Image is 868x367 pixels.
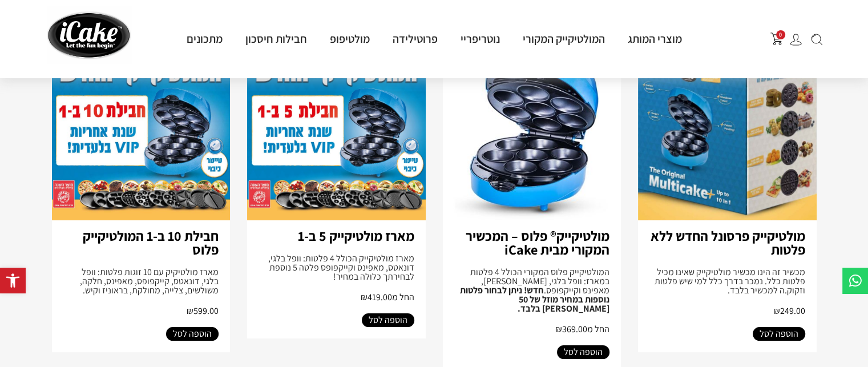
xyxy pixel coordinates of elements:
a: מולטיקייק® פלוס – המכשיר המקורי מבית iCake [466,227,609,259]
span: ₪ [187,305,193,317]
span: 599.00 [187,305,219,317]
span: הוספה לסל [760,327,798,341]
a: פרוטילידה [381,31,449,46]
div: מארז מולטיקיק עם 10 זוגות פלטות: וופל בלגי, דונאטס, קייקפופס, מאפינס, חלקה, משולשים, צלייה, מחולק... [63,268,219,295]
button: פתח עגלת קניות צדדית [770,33,783,45]
a: הוספה לסל [557,345,609,359]
div: מארז מולטיקייק הכולל 4 פלטות: וופל בלגי, דונאטס, מאפינס וקייקפופס פלטה 5 נוספת לבחירתך כלולה במחיר! [259,254,414,281]
h2: החל מ [454,325,610,334]
span: ₪ [773,305,780,317]
strong: חדש! ניתן לבחור פלטות נוספות במחיר מוזל של 50 [PERSON_NAME] בלבד. [460,284,609,314]
div: המולטיקייק פלוס המקורי הכולל 4 פלטות במארז: וופל בלגי, [PERSON_NAME], מאפינס וקייקפופס. [454,268,610,313]
a: מארז מולטיקייק 5 ב-1 [298,227,414,245]
a: מתכונים [175,31,234,46]
a: מולטיקייק פרסונל החדש ללא פלטות [651,227,805,259]
h2: החל מ [259,293,414,302]
a: חבילת 10 ב-1 המולטיקייק פלוס [83,227,219,259]
span: 0 [776,30,785,39]
span: ₪ [555,323,562,335]
a: מולטיפופ [318,31,381,46]
a: הוספה לסל [362,313,414,327]
span: ₪ [361,291,368,303]
span: 249.00 [773,305,805,317]
span: הוספה לסל [173,327,212,341]
a: נוטריפריי [449,31,511,46]
span: 419.00 [361,291,392,303]
a: חבילות חיסכון [234,31,318,46]
span: 369.00 [555,323,587,335]
span: הוספה לסל [564,345,603,359]
a: הוספה לסל [166,327,219,341]
span: הוספה לסל [369,313,407,327]
a: המולטיקייק המקורי [511,31,616,46]
div: מכשיר זה הינו מכשיר מולטיקייק שאינו מכיל פלטות כלל. נמכר בדרך כלל למי שיש פלטות וזקוק.ה למכשיר בלבד. [649,268,805,295]
a: הוספה לסל [753,327,805,341]
a: מוצרי המותג [616,31,693,46]
img: shopping-cart.png [770,33,783,45]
